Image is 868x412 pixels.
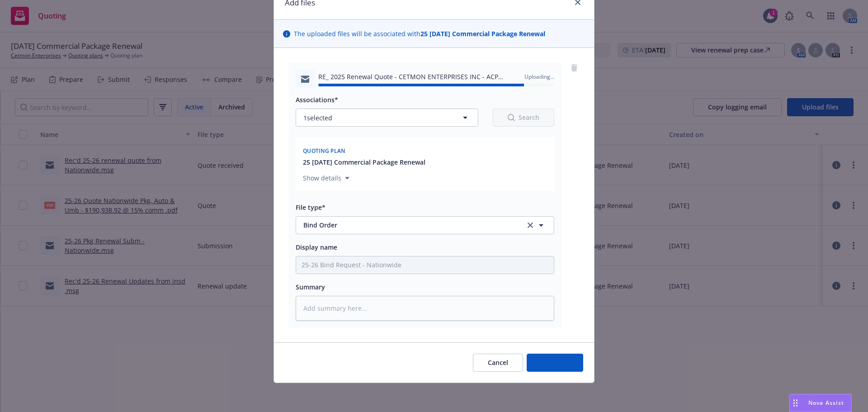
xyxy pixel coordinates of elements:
span: Add files [542,358,568,367]
span: Nova Assist [808,399,844,407]
span: Bind Order [303,220,513,230]
span: RE_ 2025 Renewal Quote - CETMON ENTERPRISES INC - ACP 7800020019.msg [318,72,517,81]
strong: 25 [DATE] Commercial Package Renewal [420,29,545,38]
div: Drag to move [790,394,801,412]
span: File type* [296,203,325,212]
span: The uploaded files will be associated with [294,29,545,38]
a: clear selection [525,220,536,231]
span: Associations* [296,95,338,104]
button: 1selected [296,109,478,127]
button: Show details [299,173,353,184]
span: Quoting plan [303,147,345,155]
button: Bind Orderclear selection [296,216,554,234]
span: Uploading... [524,73,554,81]
span: Cancel [488,358,508,367]
span: Summary [296,283,325,291]
button: Nova Assist [789,394,852,412]
button: Cancel [473,354,523,372]
a: remove [569,62,580,73]
button: 25 [DATE] Commercial Package Renewal [303,157,425,167]
input: Add display name here... [296,256,554,274]
button: Add files [527,354,583,372]
span: Display name [296,243,337,251]
span: 1 selected [303,113,332,123]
